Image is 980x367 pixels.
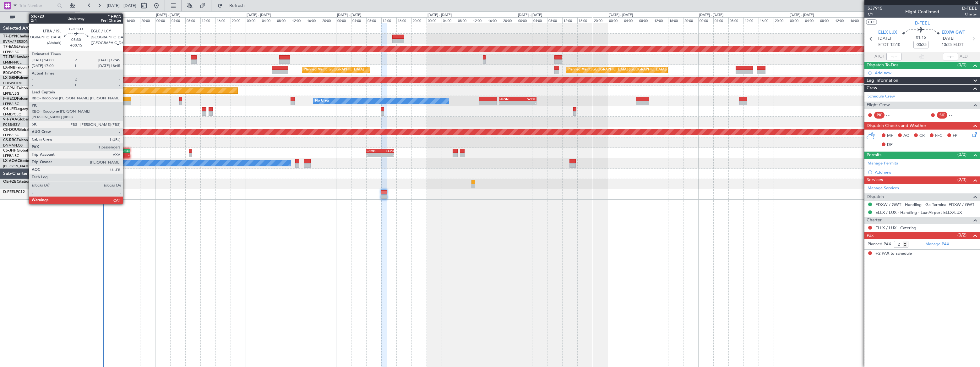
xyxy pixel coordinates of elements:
[351,17,366,23] div: 04:00
[3,143,23,148] a: DNMM/LOS
[247,13,271,18] div: [DATE] - [DATE]
[518,13,542,18] div: [DATE] - [DATE]
[518,97,536,101] div: WSSL
[915,20,930,26] span: D-FEEL
[110,17,125,23] div: 12:00
[713,17,728,23] div: 04:00
[427,17,442,23] div: 00:00
[3,45,19,49] span: T7-EAGL
[3,39,42,44] a: EVRA/[PERSON_NAME]
[3,153,19,158] a: LFPB/LBG
[116,153,129,157] div: -
[321,17,336,23] div: 20:00
[396,17,411,23] div: 16:00
[868,160,898,167] a: Manage Permits
[638,17,653,23] div: 08:00
[380,153,394,157] div: -
[3,97,34,101] a: F-HECDFalcon 7X
[577,17,592,23] div: 16:00
[867,152,881,159] span: Permits
[427,13,452,18] div: [DATE] - [DATE]
[547,17,562,23] div: 08:00
[276,17,291,23] div: 08:00
[867,102,890,109] span: Flight Crew
[3,50,19,54] a: LFPB/LBG
[76,13,100,18] div: [DATE] - [DATE]
[3,118,17,121] span: 9H-YAA
[874,53,885,60] span: ATOT
[457,17,472,23] div: 08:00
[499,97,518,101] div: HEGN
[3,66,15,70] span: LX-INB
[3,112,21,117] a: LFMD/CEQ
[867,176,883,184] span: Services
[103,153,116,157] div: -
[953,133,957,139] span: FP
[140,17,155,23] div: 20:00
[95,17,110,23] div: 08:00
[3,107,36,111] a: 9H-LPZLegacy 500
[3,149,38,153] a: CS-JHHGlobal 6000
[3,91,19,96] a: LFPB/LBG
[518,101,536,105] div: -
[472,17,487,23] div: 12:00
[878,30,897,36] span: ELLX LUX
[3,122,20,127] a: FCBB/BZV
[532,17,547,23] div: 04:00
[789,17,804,23] div: 00:00
[957,232,966,238] span: (0/2)
[867,193,884,201] span: Dispatch
[380,149,394,153] div: LFPB
[668,17,683,23] div: 16:00
[937,112,947,119] div: SIC
[962,5,977,12] span: D-FEEL
[3,55,41,59] a: T7-EMIHawker 900XP
[743,17,759,23] div: 12:00
[562,17,577,23] div: 12:00
[261,17,276,23] div: 04:00
[867,232,874,239] span: Pax
[224,3,250,8] span: Refresh
[304,65,364,75] div: Planned Maint [GEOGRAPHIC_DATA]
[366,17,381,23] div: 08:00
[3,107,16,111] span: 9H-LPZ
[3,138,17,142] span: CS-RRC
[867,122,926,130] span: Dispatch Checks and Weather
[3,190,16,194] span: D-FEEL
[3,97,17,101] span: F-HECD
[411,17,427,23] div: 20:00
[874,112,885,119] div: PIC
[367,153,380,157] div: -
[878,42,889,48] span: ETOT
[3,81,22,86] a: EDLW/DTM
[804,17,819,23] div: 04:00
[834,17,849,23] div: 12:00
[185,17,200,23] div: 08:00
[957,62,966,68] span: (0/0)
[7,12,68,22] button: All Aircraft
[849,17,864,23] div: 16:00
[3,138,40,142] a: CS-RRCFalcon 900LX
[16,15,66,19] span: All Aircraft
[890,42,900,48] span: 12:10
[306,17,321,23] div: 16:00
[3,86,17,90] span: F-GPNJ
[875,251,912,257] span: +2 PAX to schedule
[315,96,329,106] div: No Crew
[875,70,977,75] div: Add new
[819,17,834,23] div: 08:00
[653,17,668,23] div: 12:00
[953,42,963,48] span: ELDT
[170,17,185,23] div: 04:00
[3,180,17,184] span: OE-FZB
[919,133,925,139] span: CR
[942,36,955,42] span: [DATE]
[125,17,140,23] div: 16:00
[3,159,48,163] a: LX-AOACitation Mustang
[3,159,18,163] span: LX-AOA
[887,133,893,139] span: MF
[517,17,532,23] div: 00:00
[957,151,966,158] span: (0/0)
[200,17,215,23] div: 12:00
[868,12,883,17] span: 1/1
